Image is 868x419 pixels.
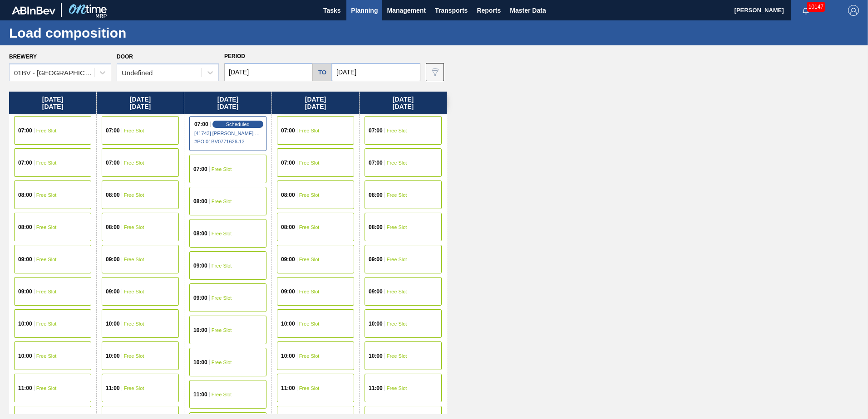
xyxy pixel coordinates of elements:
span: 08:00 [106,224,120,230]
div: [DATE] [DATE] [184,92,271,114]
img: TNhmsLtSVTkK8tSr43FrP2fwEKptu5GPRR3wAAAABJRU5ErkJggg== [12,6,55,15]
span: 10:00 [106,353,120,359]
button: Notifications [791,4,820,17]
span: Free Slot [36,160,57,166]
span: Free Slot [36,192,57,198]
span: 10:00 [369,353,383,359]
span: 09:00 [18,257,32,262]
span: Free Slot [387,128,407,133]
input: mm/dd/yyyy [332,63,420,81]
span: Free Slot [124,385,144,391]
span: 10:00 [106,321,120,326]
span: 08:00 [281,224,295,230]
span: 09:00 [106,257,120,262]
span: 09:00 [18,289,32,294]
span: 07:00 [106,160,120,166]
span: 08:00 [369,224,383,230]
span: 11:00 [106,385,120,391]
div: Undefined [122,69,153,77]
span: Transports [435,5,468,16]
span: 10:00 [281,353,295,359]
span: 11:00 [18,385,32,391]
span: Free Slot [36,353,57,359]
span: 08:00 [193,231,207,236]
span: 10:00 [193,327,207,333]
label: Brewery [9,54,37,60]
div: [DATE] [DATE] [272,92,359,114]
div: 01BV - [GEOGRAPHIC_DATA] Brewery [14,69,95,77]
span: Reports [477,5,501,16]
span: 10:00 [193,360,207,365]
span: Free Slot [299,321,320,326]
div: [DATE] [DATE] [9,92,96,114]
span: Free Slot [299,224,320,230]
span: 09:00 [281,257,295,262]
span: 10:00 [18,321,32,326]
span: 11:00 [369,385,383,391]
span: 09:00 [369,257,383,262]
span: Period [224,53,245,59]
span: 11:00 [193,392,207,397]
span: Free Slot [299,289,320,294]
span: Free Slot [124,257,144,262]
span: Free Slot [124,192,144,198]
span: Free Slot [124,160,144,166]
span: Free Slot [36,321,57,326]
span: Free Slot [299,160,320,166]
span: Free Slot [212,231,232,236]
span: 08:00 [369,192,383,198]
span: Free Slot [387,160,407,166]
span: 07:00 [369,160,383,166]
span: 10:00 [281,321,295,326]
span: Free Slot [124,289,144,294]
span: 07:00 [106,128,120,133]
span: Free Slot [212,166,232,172]
span: # PO : 01BV0771626-13 [194,136,262,147]
span: 07:00 [194,122,208,127]
span: Free Slot [36,385,57,391]
span: 09:00 [193,295,207,301]
span: [41743] BERRY GLOBAL INC - 0008311135 [194,131,262,136]
span: Free Slot [387,321,407,326]
span: 07:00 [369,128,383,133]
span: 10147 [807,2,825,12]
span: 07:00 [18,160,32,166]
span: Free Slot [124,224,144,230]
span: 09:00 [106,289,120,294]
span: Scheduled [226,122,250,127]
span: Free Slot [299,192,320,198]
h5: to [318,69,326,76]
button: icon-filter-gray [426,63,444,81]
span: Free Slot [299,128,320,133]
span: 08:00 [281,192,295,198]
div: [DATE] [DATE] [97,92,184,114]
span: Free Slot [387,353,407,359]
span: 07:00 [193,166,207,172]
span: Free Slot [212,392,232,397]
span: 07:00 [281,128,295,133]
span: Free Slot [299,385,320,391]
span: Free Slot [124,353,144,359]
span: Free Slot [387,289,407,294]
span: Free Slot [212,199,232,204]
span: Free Slot [36,128,57,133]
span: 08:00 [106,192,120,198]
span: 11:00 [281,385,295,391]
span: Management [387,5,426,16]
span: Free Slot [124,128,144,133]
span: Free Slot [36,257,57,262]
span: Master Data [510,5,546,16]
h1: Load composition [9,28,170,38]
span: 08:00 [18,224,32,230]
div: [DATE] [DATE] [360,92,447,114]
span: 10:00 [369,321,383,326]
span: Free Slot [212,295,232,301]
span: Free Slot [387,257,407,262]
span: Free Slot [299,257,320,262]
span: Free Slot [36,289,57,294]
span: 08:00 [193,199,207,204]
span: Free Slot [212,327,232,333]
span: Free Slot [387,385,407,391]
span: Free Slot [212,360,232,365]
span: Planning [351,5,378,16]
